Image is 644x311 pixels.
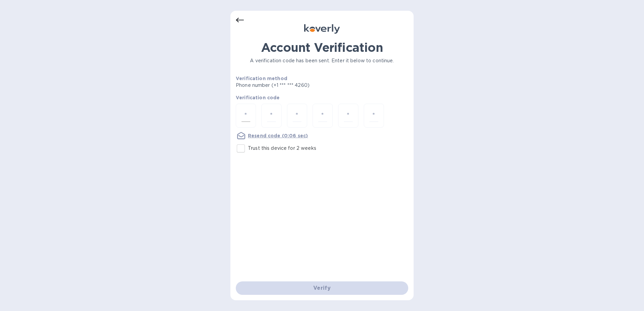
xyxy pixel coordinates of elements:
[236,40,408,55] h1: Account Verification
[248,133,308,138] u: Resend code (0:06 sec)
[236,94,408,101] p: Verification code
[248,145,316,152] p: Trust this device for 2 weeks
[236,82,361,89] p: Phone number (+1 *** *** 4260)
[236,76,287,81] b: Verification method
[236,57,408,64] p: A verification code has been sent. Enter it below to continue.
